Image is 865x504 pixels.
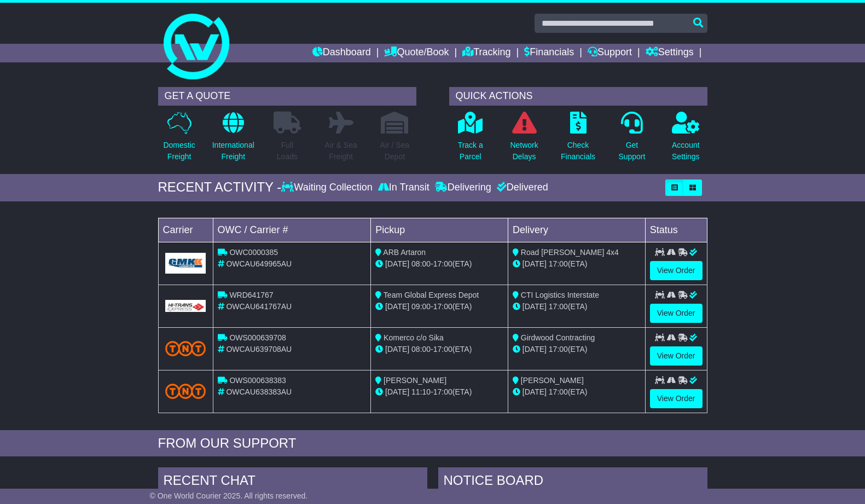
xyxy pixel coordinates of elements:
span: 17:00 [433,345,452,354]
a: View Order [650,346,703,366]
div: QUICK ACTIONS [449,87,707,106]
span: Komerco c/o Sika [384,333,444,342]
a: GetSupport [618,111,646,169]
div: NOTICE BOARD [438,467,707,497]
span: ARB Artaron [383,248,426,257]
p: Check Financials [561,140,595,163]
span: © One World Courier 2025. All rights reserved. [150,491,308,500]
div: GET A QUOTE [158,87,416,106]
span: 11:10 [411,387,431,396]
p: Full Loads [274,140,301,163]
span: OWC0000385 [229,248,278,257]
span: 17:00 [433,387,452,396]
span: OWCAU641767AU [226,302,292,311]
div: - (ETA) [375,386,503,398]
a: Financials [524,44,574,62]
span: CTI Logistics Interstate [521,291,599,299]
a: Tracking [462,44,510,62]
p: Air / Sea Depot [380,140,410,163]
span: OWCAU639708AU [226,345,292,354]
p: Network Delays [510,140,538,163]
span: 17:00 [549,302,568,311]
div: (ETA) [513,344,641,355]
a: AccountSettings [671,111,700,169]
a: View Order [650,304,703,323]
span: 17:00 [433,302,452,311]
span: [DATE] [385,387,409,396]
span: Girdwood Contracting [521,333,595,342]
p: International Freight [212,140,254,163]
p: Get Support [618,140,645,163]
span: [DATE] [523,259,547,268]
span: [DATE] [523,387,547,396]
span: [PERSON_NAME] [384,376,446,385]
p: Domestic Freight [163,140,195,163]
div: (ETA) [513,258,641,270]
span: WRD641767 [229,291,273,299]
a: View Order [650,261,703,280]
div: (ETA) [513,386,641,398]
p: Track a Parcel [458,140,483,163]
div: - (ETA) [375,344,503,355]
a: InternationalFreight [212,111,255,169]
span: [PERSON_NAME] [521,376,584,385]
span: 08:00 [411,259,431,268]
p: Air & Sea Freight [325,140,357,163]
span: 17:00 [549,387,568,396]
span: OWS000639708 [229,333,286,342]
td: Status [645,218,707,242]
span: Road [PERSON_NAME] 4x4 [521,248,619,257]
div: Delivered [494,182,548,194]
p: Account Settings [672,140,700,163]
span: [DATE] [523,345,547,354]
span: 17:00 [549,259,568,268]
span: [DATE] [385,345,409,354]
span: 09:00 [411,302,431,311]
div: FROM OUR SUPPORT [158,436,707,451]
a: Settings [646,44,694,62]
a: NetworkDelays [509,111,538,169]
span: OWCAU638383AU [226,387,292,396]
img: TNT_Domestic.png [165,341,206,356]
a: Track aParcel [457,111,484,169]
span: 17:00 [433,259,452,268]
span: OWCAU649965AU [226,259,292,268]
img: GetCarrierServiceLogo [165,300,206,312]
span: Team Global Express Depot [384,291,479,299]
a: Dashboard [312,44,371,62]
span: [DATE] [523,302,547,311]
a: CheckFinancials [560,111,596,169]
div: RECENT CHAT [158,467,427,497]
td: Carrier [158,218,213,242]
div: - (ETA) [375,301,503,312]
div: RECENT ACTIVITY - [158,179,282,195]
td: Delivery [508,218,645,242]
span: [DATE] [385,259,409,268]
a: DomesticFreight [162,111,195,169]
div: Delivering [432,182,494,194]
img: TNT_Domestic.png [165,384,206,398]
td: Pickup [371,218,508,242]
a: View Order [650,389,703,408]
span: 17:00 [549,345,568,354]
div: (ETA) [513,301,641,312]
a: Support [588,44,632,62]
span: OWS000638383 [229,376,286,385]
img: GetCarrierServiceLogo [165,253,206,273]
a: Quote/Book [384,44,449,62]
span: 08:00 [411,345,431,354]
div: In Transit [375,182,432,194]
td: OWC / Carrier # [213,218,371,242]
div: - (ETA) [375,258,503,270]
span: [DATE] [385,302,409,311]
div: Waiting Collection [281,182,375,194]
